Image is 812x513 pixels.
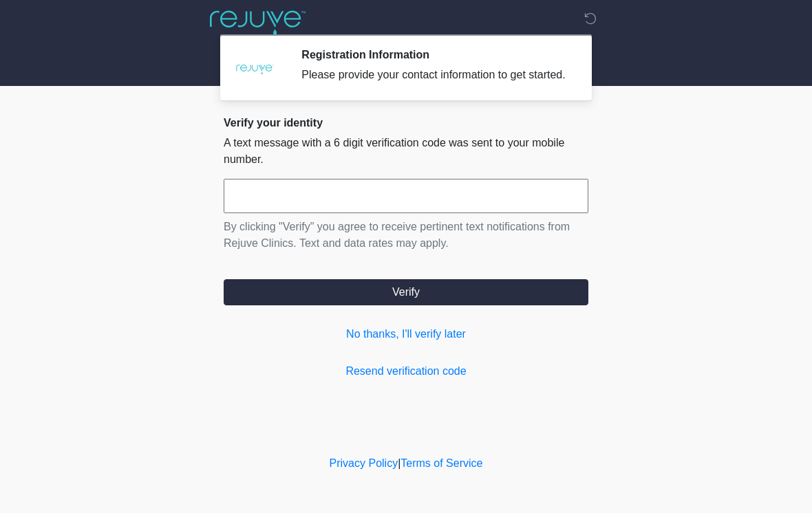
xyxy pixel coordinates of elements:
[224,326,588,342] a: No thanks, I'll verify later
[210,10,306,35] img: Rejuve Clinics Logo
[224,279,588,305] button: Verify
[398,457,400,469] a: |
[224,219,588,252] p: By clicking "Verify" you agree to receive pertinent text notifications from Rejuve Clinics. Text ...
[400,457,482,469] a: Terms of Service
[224,135,588,168] p: A text message with a 6 digit verification code was sent to your mobile number.
[301,48,568,61] h2: Registration Information
[224,116,588,129] h2: Verify your identity
[224,363,588,380] a: Resend verification code
[301,67,568,83] div: Please provide your contact information to get started.
[234,48,275,89] img: Agent Avatar
[330,457,398,469] a: Privacy Policy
